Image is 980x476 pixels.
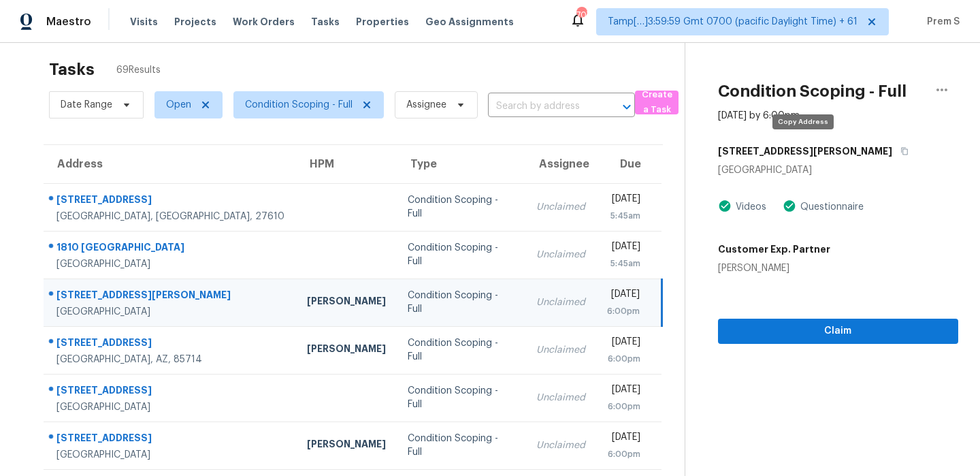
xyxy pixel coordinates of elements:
div: Condition Scoping - Full [408,289,514,316]
h2: Condition Scoping - Full [718,84,906,98]
button: Claim [718,319,958,344]
span: Tasks [311,17,340,27]
div: Unclaimed [536,296,585,309]
span: Geo Assignments [425,15,514,29]
div: [GEOGRAPHIC_DATA], AZ, 85714 [56,353,285,366]
input: Search by address [488,96,597,117]
div: [PERSON_NAME] [307,437,386,454]
div: [STREET_ADDRESS] [56,431,285,448]
h5: Customer Exp. Partner [718,242,830,256]
div: [PERSON_NAME] [307,294,386,311]
th: HPM [296,145,397,183]
div: [GEOGRAPHIC_DATA] [718,163,958,177]
div: [DATE] [607,192,641,209]
button: Create a Task [635,91,679,114]
div: [DATE] [607,383,641,400]
h5: [STREET_ADDRESS][PERSON_NAME] [718,144,892,158]
img: Artifact Present Icon [718,199,732,213]
div: [STREET_ADDRESS] [56,336,285,353]
div: Unclaimed [536,200,585,214]
div: [GEOGRAPHIC_DATA] [56,400,285,414]
div: [GEOGRAPHIC_DATA], [GEOGRAPHIC_DATA], 27610 [56,210,285,223]
div: Condition Scoping - Full [408,241,514,268]
div: [GEOGRAPHIC_DATA] [56,257,285,271]
div: [DATE] [607,430,641,447]
span: Open [166,98,191,112]
div: Questionnaire [796,200,864,214]
span: Condition Scoping - Full [245,98,353,112]
div: [PERSON_NAME] [718,261,830,275]
div: Unclaimed [536,391,585,404]
div: [GEOGRAPHIC_DATA] [56,448,285,462]
div: 6:00pm [607,352,641,366]
div: 5:45am [607,257,641,270]
div: 707 [576,8,586,22]
div: [STREET_ADDRESS] [56,383,285,400]
div: Unclaimed [536,248,585,261]
div: 6:00pm [607,447,641,461]
span: Work Orders [233,15,295,29]
h2: Tasks [49,63,95,76]
span: Claim [729,323,947,340]
div: Unclaimed [536,343,585,357]
div: 1810 [GEOGRAPHIC_DATA] [56,240,285,257]
div: Unclaimed [536,439,585,452]
div: [DATE] by 6:00pm [718,109,800,123]
button: Open [617,97,636,116]
div: [DATE] [607,287,640,304]
div: [GEOGRAPHIC_DATA] [56,305,285,319]
div: [STREET_ADDRESS][PERSON_NAME] [56,288,285,305]
th: Address [44,145,296,183]
span: Visits [130,15,158,29]
div: Condition Scoping - Full [408,336,514,364]
span: Maestro [46,15,91,29]
div: [STREET_ADDRESS] [56,193,285,210]
div: 6:00pm [607,304,640,318]
div: [PERSON_NAME] [307,342,386,359]
div: Condition Scoping - Full [408,193,514,221]
span: Assignee [406,98,446,112]
span: Projects [174,15,216,29]
span: 69 Results [116,63,161,77]
span: Tamp[…]3:59:59 Gmt 0700 (pacific Daylight Time) + 61 [608,15,857,29]
div: Condition Scoping - Full [408,384,514,411]
span: Prem S [921,15,960,29]
div: [DATE] [607,335,641,352]
span: Properties [356,15,409,29]
span: Create a Task [642,87,672,118]
div: Condition Scoping - Full [408,432,514,459]
th: Due [596,145,662,183]
div: 5:45am [607,209,641,223]
div: Videos [732,200,766,214]
div: 6:00pm [607,400,641,413]
th: Type [397,145,525,183]
div: [DATE] [607,240,641,257]
th: Assignee [525,145,596,183]
img: Artifact Present Icon [783,199,796,213]
span: Date Range [61,98,112,112]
